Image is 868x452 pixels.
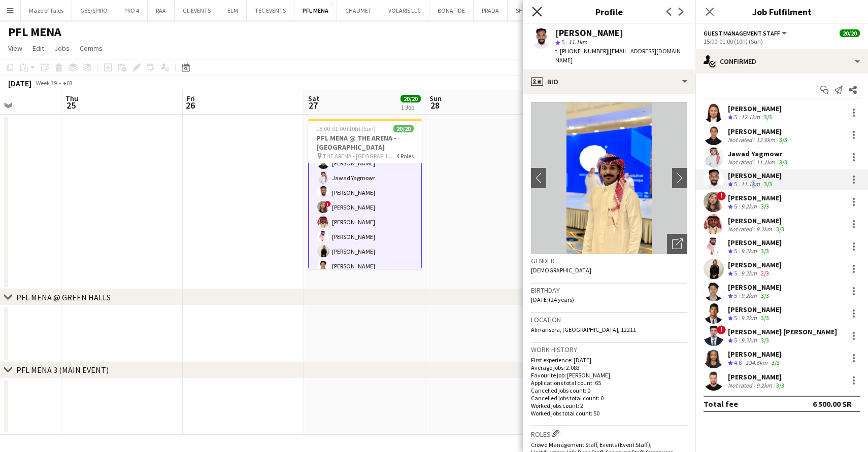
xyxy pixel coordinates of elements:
button: BONAFIDE [429,1,474,20]
span: | [EMAIL_ADDRESS][DOMAIN_NAME] [555,47,684,64]
div: 9.2km [739,247,759,256]
app-skills-label: 3/3 [761,314,769,322]
div: [PERSON_NAME] [728,193,782,202]
app-job-card: 15:00-01:00 (10h) (Sun)20/20PFL MENA @ THE ARENA - [GEOGRAPHIC_DATA] THE ARENA - [GEOGRAPHIC_DATA... [308,119,422,269]
button: TEC EVENTS [247,1,294,20]
h3: Location [531,315,687,324]
div: 9.2km [739,202,759,211]
button: ELM [219,1,247,20]
app-skills-label: 3/3 [779,136,787,144]
span: ! [325,201,331,207]
div: Confirmed [695,49,868,74]
button: Guest Management Staff [704,29,788,37]
div: Open photos pop-in [667,234,687,254]
span: 20/20 [840,29,860,37]
div: 12.1km [739,113,762,122]
span: 5 [734,247,737,255]
span: 4 Roles [396,152,414,160]
div: Jawad Yagmowr [728,149,789,158]
div: [PERSON_NAME] [728,216,786,225]
div: 1 Job [401,103,420,111]
p: Cancelled jobs count: 0 [531,387,687,394]
div: PFL MENA 3 (MAIN EVENT) [16,365,109,375]
div: [PERSON_NAME] [555,28,623,38]
div: Not rated [728,225,754,233]
div: [PERSON_NAME] [728,238,782,247]
span: 27 [307,99,319,111]
span: 5 [734,336,737,344]
p: Worked jobs count: 2 [531,402,687,409]
div: [PERSON_NAME] [728,305,782,314]
span: 4.8 [734,359,742,366]
button: PRADA [474,1,508,20]
span: 5 [734,202,737,210]
div: 9.2km [739,314,759,323]
app-card-role: Guest Management Staff13/1315:00-01:00 (10h)[PERSON_NAME][PERSON_NAME]Jawad Yagmowr[PERSON_NAME]!... [308,123,422,339]
h1: PFL MENA [8,24,61,40]
span: THE ARENA - [GEOGRAPHIC_DATA] [323,152,396,160]
span: Thu [65,94,78,103]
span: 5 [734,292,737,299]
span: 25 [64,99,78,111]
span: 5 [734,113,737,121]
h3: Roles [531,428,687,439]
div: Not rated [728,158,754,166]
app-skills-label: 3/3 [779,158,787,166]
app-skills-label: 3/3 [764,113,772,121]
div: [PERSON_NAME] [728,350,782,359]
button: SHELLS ADVERTISING [508,1,579,20]
span: Week 39 [34,79,59,87]
span: 28 [428,99,442,111]
h3: Work history [531,345,687,354]
div: 9.2km [754,225,774,233]
span: Sat [308,94,319,103]
app-skills-label: 3/3 [761,336,769,344]
app-skills-label: 3/3 [761,292,769,299]
a: View [4,42,26,55]
div: [PERSON_NAME] [PERSON_NAME] [728,327,837,336]
span: View [8,44,22,53]
span: 20/20 [393,125,414,132]
div: [PERSON_NAME] [728,260,782,269]
div: 9.2km [754,381,774,389]
div: Bio [523,69,695,94]
span: 20/20 [400,95,421,102]
span: Sun [429,94,442,103]
app-skills-label: 3/3 [772,359,780,366]
div: 194.6km [744,359,770,367]
span: Jobs [54,44,70,53]
app-skills-label: 2/3 [761,269,769,277]
app-skills-label: 3/3 [776,225,784,233]
span: Almansora, [GEOGRAPHIC_DATA], 12211 [531,326,636,333]
app-skills-label: 3/3 [776,381,784,389]
div: [DATE] [8,78,31,88]
app-skills-label: 3/3 [761,247,769,255]
p: First experience: [DATE] [531,356,687,364]
span: 26 [185,99,195,111]
p: Favourite job: [PERSON_NAME] [531,371,687,379]
div: Not rated [728,381,754,389]
div: [PERSON_NAME] [728,283,782,292]
div: [PERSON_NAME] [728,127,789,136]
div: +03 [63,79,73,87]
a: Comms [76,42,107,55]
div: [PERSON_NAME] [728,372,786,381]
h3: Birthday [531,286,687,295]
h3: Profile [523,5,695,18]
span: 15:00-01:00 (10h) (Sun) [316,125,376,132]
div: 15:00-01:00 (10h) (Sun) [704,38,860,45]
span: 11.1km [566,38,589,46]
div: 11.1km [739,180,762,189]
span: 5 [561,38,564,46]
span: Fri [187,94,195,103]
span: Edit [32,44,44,53]
span: Comms [80,44,103,53]
span: [DEMOGRAPHIC_DATA] [531,266,591,274]
div: Total fee [704,399,738,409]
p: Worked jobs total count: 50 [531,409,687,417]
span: 5 [734,180,737,188]
button: PRO 4 [116,1,148,20]
div: 9.2km [739,292,759,300]
div: 13.9km [754,136,777,144]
